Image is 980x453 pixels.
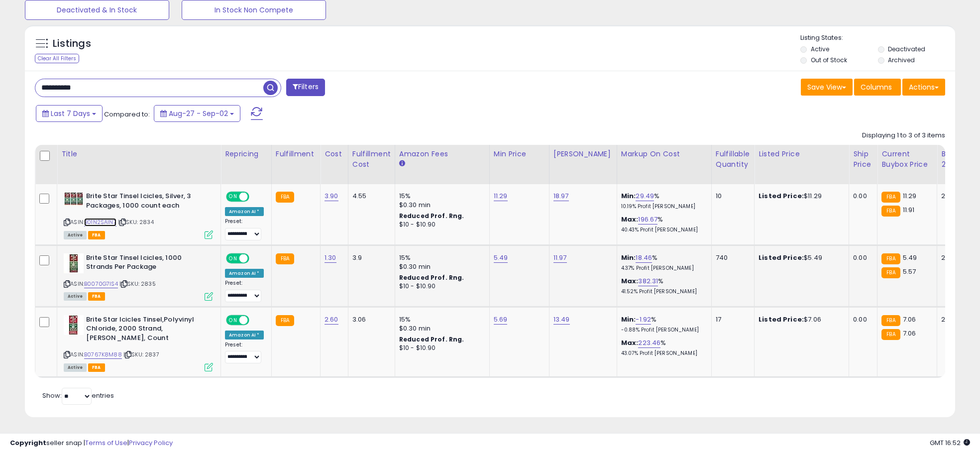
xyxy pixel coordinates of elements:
small: FBA [881,206,900,217]
small: FBA [881,315,900,326]
div: Cost [325,149,344,159]
b: Brite Star Icicles Tinsel,Polyvinyl Chloride, 2000 Strand, [PERSON_NAME], Count [86,315,207,345]
a: 382.31 [638,276,658,286]
div: % [621,315,704,334]
button: Save View [801,79,853,96]
div: Preset: [225,280,264,302]
b: Max: [621,338,639,347]
b: Min: [621,315,636,324]
div: % [621,339,704,357]
span: ON [227,254,239,262]
b: Listed Price: [759,191,804,201]
b: Brite Star Tinsel Icicles, Silver, 3 Packages, 1000 count each [86,192,207,213]
a: B0070G7IS4 [84,280,118,288]
small: Amazon Fees. [399,159,405,168]
span: | SKU: 2834 [118,218,154,226]
a: 3.90 [325,191,338,201]
a: 5.69 [494,315,508,325]
span: 11.91 [903,205,915,215]
p: 41.52% Profit [PERSON_NAME] [621,288,704,295]
b: Brite Star Tinsel Icicles, 1000 Strands Per Package [86,253,207,274]
div: $0.30 min [399,324,482,333]
div: ASIN: [64,192,213,238]
small: FBA [881,192,900,203]
div: Ship Price [853,149,873,170]
div: Listed Price [759,149,845,159]
button: Columns [854,79,901,96]
img: 41k7S3N0LWL._SL40_.jpg [64,253,84,273]
div: [PERSON_NAME] [553,149,613,159]
div: $10 - $10.90 [399,282,482,291]
span: ON [227,316,239,324]
span: FBA [88,363,105,372]
label: Deactivated [888,45,925,53]
div: Preset: [225,218,264,240]
img: 51IfJxfpX8L._SL40_.jpg [64,192,84,206]
div: $10 - $10.90 [399,344,482,352]
div: 20% [941,192,974,201]
div: 0.00 [853,192,870,201]
div: 10 [716,192,747,201]
div: $0.30 min [399,201,482,210]
div: Markup on Cost [621,149,707,159]
div: Fulfillment [276,149,316,159]
a: 18.97 [553,191,569,201]
label: Out of Stock [811,56,847,64]
button: Actions [902,79,945,96]
th: The percentage added to the cost of goods (COGS) that forms the calculator for Min & Max prices. [617,145,711,184]
span: FBA [88,292,105,301]
a: Terms of Use [85,438,127,448]
div: Fulfillable Quantity [716,149,750,170]
div: 3.06 [352,315,387,324]
div: Preset: [225,341,264,364]
div: Amazon Fees [399,149,485,159]
b: Reduced Prof. Rng. [399,273,464,282]
p: -0.88% Profit [PERSON_NAME] [621,327,704,334]
button: Last 7 Days [36,105,103,122]
small: FBA [881,329,900,340]
small: FBA [276,192,294,203]
div: 15% [399,253,482,262]
div: Amazon AI * [225,207,264,216]
span: FBA [88,231,105,239]
b: Min: [621,253,636,262]
div: Amazon AI * [225,331,264,340]
div: % [621,253,704,272]
a: 1.30 [325,253,336,263]
span: 7.06 [903,329,916,338]
div: $7.06 [759,315,841,324]
a: Privacy Policy [129,438,173,448]
div: $0.30 min [399,262,482,271]
label: Archived [888,56,915,64]
a: 11.97 [553,253,567,263]
span: | SKU: 2837 [123,350,159,358]
img: 41Y9vk6wsEL._SL40_.jpg [64,315,84,335]
a: 13.49 [553,315,570,325]
span: Columns [861,82,892,92]
div: Clear All Filters [35,54,79,63]
div: BB Share 24h. [941,149,978,170]
button: Filters [286,79,325,96]
span: All listings currently available for purchase on Amazon [64,231,87,239]
b: Min: [621,191,636,201]
div: 20% [941,315,974,324]
div: Min Price [494,149,545,159]
span: Show: entries [42,391,114,400]
div: 15% [399,192,482,201]
small: FBA [881,267,900,278]
div: seller snap | | [10,439,173,448]
span: Aug-27 - Sep-02 [169,109,228,118]
div: 740 [716,253,747,262]
a: 11.29 [494,191,508,201]
div: 0.00 [853,253,870,262]
span: 5.57 [903,267,916,276]
a: 2.60 [325,315,338,325]
b: Reduced Prof. Rng. [399,212,464,220]
div: $10 - $10.90 [399,221,482,229]
a: -1.92 [636,315,651,325]
span: OFF [248,254,264,262]
span: OFF [248,316,264,324]
div: 15% [399,315,482,324]
div: 17 [716,315,747,324]
span: All listings currently available for purchase on Amazon [64,292,87,301]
